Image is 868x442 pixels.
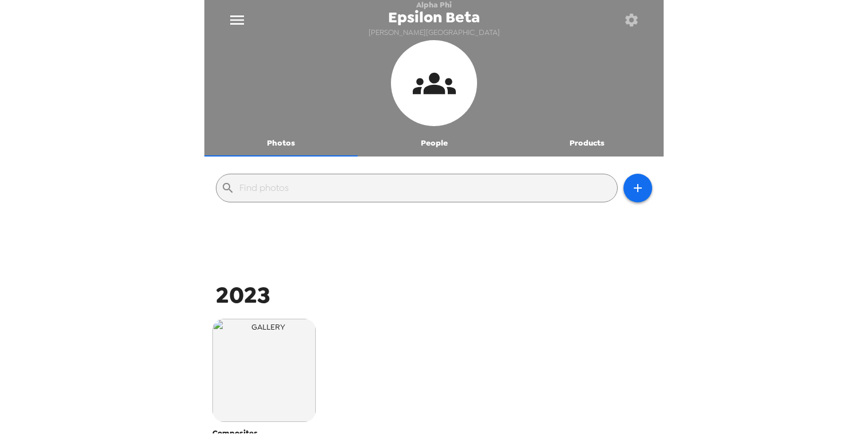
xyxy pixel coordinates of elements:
span: 2023 [216,280,270,310]
input: Find photos [239,179,613,197]
span: Composites [212,428,316,439]
span: Epsilon Beta [388,10,480,25]
span: [PERSON_NAME][GEOGRAPHIC_DATA] [369,25,500,41]
button: Photos [204,129,358,157]
img: gallery [212,319,316,422]
button: menu [218,2,255,39]
button: People [358,129,511,157]
button: Products [510,129,664,157]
